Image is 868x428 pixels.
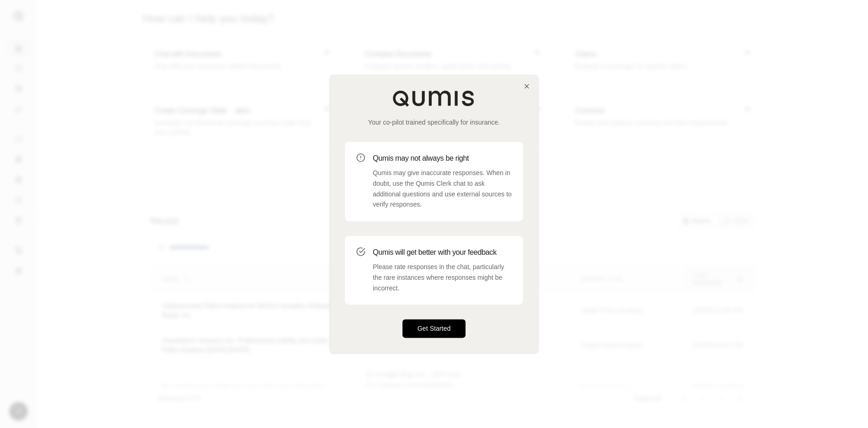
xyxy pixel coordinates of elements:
[373,262,512,293] p: Please rate responses in the chat, particularly the rare instances where responses might be incor...
[392,90,476,107] img: Qumis Logo
[402,320,466,338] button: Get Started
[373,247,512,258] h3: Qumis will get better with your feedback
[373,168,512,210] p: Qumis may give inaccurate responses. When in doubt, use the Qumis Clerk chat to ask additional qu...
[373,153,512,164] h3: Qumis may not always be right
[345,118,523,127] p: Your co-pilot trained specifically for insurance.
